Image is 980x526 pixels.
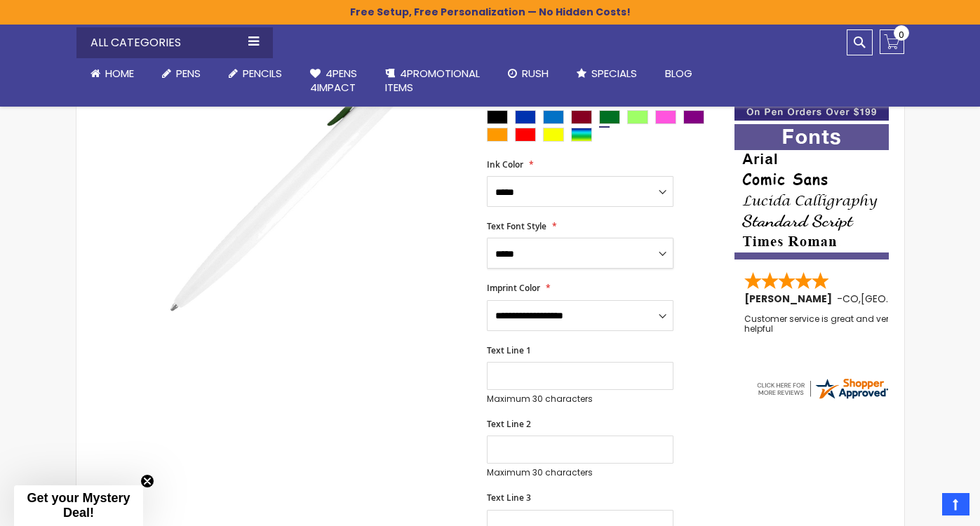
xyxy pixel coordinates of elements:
a: Blog [651,58,706,89]
span: Rush [522,66,549,81]
div: Burgundy [571,110,592,124]
div: Yellow [543,128,564,142]
a: 0 [880,29,904,54]
span: Text Line 3 [487,492,531,504]
div: Orange [487,128,508,142]
span: - , [837,292,964,306]
iframe: Google Customer Reviews [864,488,980,526]
span: 0 [899,28,904,41]
a: Pencils [215,58,296,89]
span: Pencils [243,66,282,81]
span: Text Font Style [487,220,546,232]
div: Assorted [571,128,592,142]
span: CO [843,292,859,306]
a: Pens [148,58,215,89]
div: Blue [515,110,536,124]
span: Home [105,66,134,81]
img: preston-w-dr-green_1.jpg [148,6,469,327]
a: 4Pens4impact [296,58,371,104]
img: 4pens.com widget logo [755,376,890,401]
a: Specials [563,58,651,89]
span: Text Line 1 [487,344,531,356]
p: Maximum 30 characters [487,393,673,405]
a: 4PROMOTIONALITEMS [371,58,494,104]
div: Red [515,128,536,142]
div: Customer service is great and very helpful [744,314,897,344]
span: Pens [176,66,201,81]
span: Imprint Color [487,282,540,294]
span: Ink Color [487,159,523,170]
span: Get your Mystery Deal! [27,491,130,520]
div: Blue Light [543,110,564,124]
span: Text Line 2 [487,418,531,430]
div: All Categories [76,27,273,58]
a: Home [76,58,148,89]
button: Close teaser [140,474,154,488]
span: [PERSON_NAME] [744,292,837,306]
span: [GEOGRAPHIC_DATA] [861,292,964,306]
img: font-personalization-examples [734,124,889,259]
span: 4PROMOTIONAL ITEMS [385,66,480,95]
div: Get your Mystery Deal!Close teaser [14,485,143,526]
p: Maximum 30 characters [487,467,673,478]
span: Blog [665,66,692,81]
div: Pink [655,110,676,124]
div: Black [487,110,508,124]
div: Green [599,110,620,124]
a: 4pens.com certificate URL [755,392,890,404]
div: Purple [683,110,704,124]
div: Green Light [627,110,648,124]
span: Specials [591,66,637,81]
a: Rush [494,58,563,89]
span: 4Pens 4impact [310,66,357,95]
